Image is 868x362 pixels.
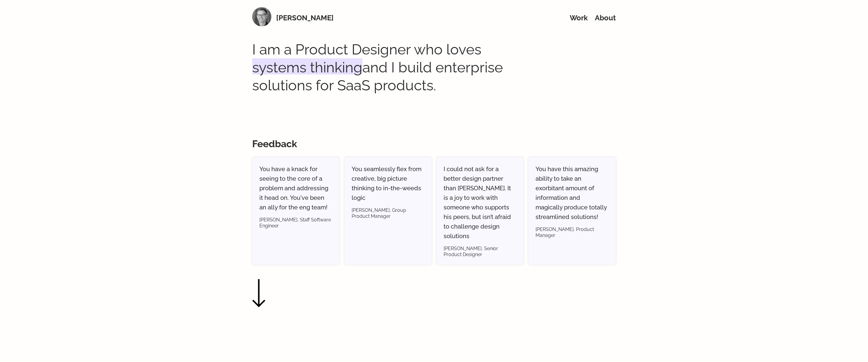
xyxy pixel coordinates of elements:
[570,13,588,22] a: Work
[536,226,608,238] p: [PERSON_NAME], Product Manager
[352,207,424,219] p: [PERSON_NAME], Group Product Manager
[444,246,516,258] p: [PERSON_NAME], Senior Product Designer
[595,13,616,22] a: About
[259,164,332,212] p: You have a knack for seeing to the core of a problem and addressing it head on. You've been an al...
[252,138,616,150] p: Feedback
[252,40,516,94] h1: I am a Product Designer who loves and I build enterprise solutions for SaaS products.
[252,279,265,308] img: Continue reading
[352,164,424,203] p: You seamlessly flex from creative, big picture thinking to in-the-weeds logic
[276,13,334,22] a: [PERSON_NAME]
[259,217,332,229] p: [PERSON_NAME], Staff Software Engineer
[536,164,608,222] p: You have this amazing ability to take an exorbitant amount of information and magically produce t...
[252,7,271,26] img: Logo
[444,164,516,241] p: I could not ask for a better design partner than [PERSON_NAME]. It is a joy to work with someone ...
[252,58,362,76] span: systems thinking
